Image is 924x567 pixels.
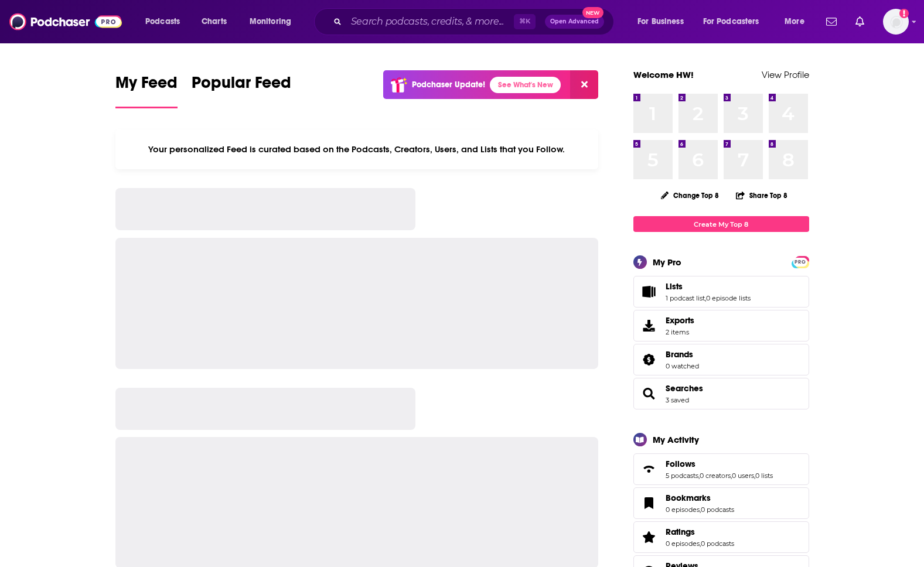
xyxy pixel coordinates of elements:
[637,461,661,477] a: Follows
[633,453,809,485] span: Follows
[793,258,807,267] span: PRO
[700,472,731,480] a: 0 creators
[793,257,807,266] a: PRO
[250,13,291,30] span: Monitoring
[666,294,705,302] a: 1 podcast list
[115,73,178,108] a: My Feed
[633,344,809,375] span: Brands
[582,7,604,18] span: New
[883,9,909,35] img: User Profile
[695,12,776,31] button: open menu
[666,281,683,292] span: Lists
[666,539,700,548] a: 0 episodes
[735,184,788,207] button: Share Top 8
[637,317,661,334] span: Exports
[637,529,661,545] a: Ratings
[899,9,909,18] svg: Add a profile image
[654,188,727,203] button: Change Top 8
[666,315,694,326] span: Exports
[412,80,485,90] p: Podchaser Update!
[192,73,291,108] a: Popular Feed
[550,19,599,25] span: Open Advanced
[666,281,751,292] a: Lists
[325,8,625,35] div: Search podcasts, credits, & more...
[785,13,804,30] span: More
[633,276,809,308] span: Lists
[706,294,751,302] a: 0 episode lists
[666,383,703,394] a: Searches
[137,12,195,31] button: open menu
[883,9,909,35] button: Show profile menu
[698,472,700,480] span: ,
[637,351,661,368] a: Brands
[637,13,684,30] span: For Business
[666,527,695,537] span: Ratings
[666,349,699,360] a: Brands
[637,283,661,300] a: Lists
[514,14,536,29] span: ⌘ K
[703,13,759,30] span: For Podcasters
[666,362,699,370] a: 0 watched
[821,12,841,32] a: Show notifications dropdown
[700,505,701,514] span: ,
[637,495,661,511] a: Bookmarks
[731,472,732,480] span: ,
[633,216,809,232] a: Create My Top 8
[701,505,734,514] a: 0 podcasts
[776,12,819,31] button: open menu
[666,459,773,469] a: Follows
[666,349,693,360] span: Brands
[666,493,734,503] a: Bookmarks
[633,487,809,519] span: Bookmarks
[666,472,698,480] a: 5 podcasts
[633,521,809,553] span: Ratings
[629,12,698,31] button: open menu
[241,12,306,31] button: open menu
[490,77,561,93] a: See What's New
[346,12,514,31] input: Search podcasts, credits, & more...
[633,310,809,341] a: Exports
[653,434,699,445] div: My Activity
[115,129,599,169] div: Your personalized Feed is curated based on the Podcasts, Creators, Users, and Lists that you Follow.
[883,9,909,35] span: Logged in as HWrepandcomms
[666,328,694,336] span: 2 items
[633,378,809,409] span: Searches
[700,539,701,548] span: ,
[666,459,695,469] span: Follows
[705,294,706,302] span: ,
[666,527,734,537] a: Ratings
[115,73,178,100] span: My Feed
[732,472,754,480] a: 0 users
[637,385,661,402] a: Searches
[755,472,773,480] a: 0 lists
[666,396,689,404] a: 3 saved
[653,257,681,268] div: My Pro
[851,12,869,32] a: Show notifications dropdown
[545,15,604,29] button: Open AdvancedNew
[666,505,700,514] a: 0 episodes
[9,11,122,33] img: Podchaser - Follow, Share and Rate Podcasts
[202,13,227,30] span: Charts
[701,539,734,548] a: 0 podcasts
[762,69,809,80] a: View Profile
[145,13,180,30] span: Podcasts
[633,69,694,80] a: Welcome HW!
[666,493,711,503] span: Bookmarks
[192,73,291,100] span: Popular Feed
[754,472,755,480] span: ,
[194,12,234,31] a: Charts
